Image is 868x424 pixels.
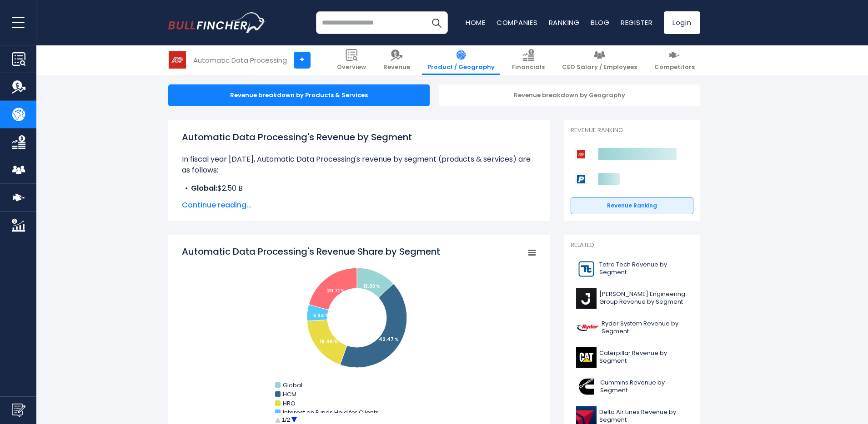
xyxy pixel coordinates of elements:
[193,55,287,65] div: Automatic Data Processing
[591,18,610,27] a: Blog
[576,347,597,368] img: CAT logo
[313,312,329,319] tspan: 5.34 %
[621,18,653,27] a: Register
[182,183,537,194] li: $2.50 B
[282,416,290,423] text: 1/2
[602,320,688,335] span: Ryder System Revenue by Segment
[182,200,537,211] span: Continue reading...
[507,45,550,75] a: Financials
[557,45,642,75] a: CEO Salary / Employees
[576,318,599,338] img: R logo
[649,45,700,75] a: Competitors
[571,316,693,340] a: Ryder System Revenue by Segment
[599,291,688,306] span: [PERSON_NAME] Engineering Group Revenue by Segment
[664,11,700,34] a: Login
[331,45,371,75] a: Overview
[182,130,537,144] h1: Automatic Data Processing's Revenue by Segment
[562,64,637,71] span: CEO Salary / Employees
[576,259,597,279] img: TTEK logo
[571,242,693,249] p: Related
[575,173,587,185] img: Paychex competitors logo
[571,197,693,214] a: Revenue Ranking
[363,283,380,290] tspan: 13.03 %
[294,52,311,69] a: +
[571,375,693,399] a: Cummins Revenue by Segment
[599,409,688,424] span: Delta Air Lines Revenue by Segment
[379,336,399,343] tspan: 42.47 %
[512,64,545,71] span: Financials
[383,64,410,71] span: Revenue
[425,11,448,34] button: Search
[182,154,537,176] p: In fiscal year [DATE], Automatic Data Processing's revenue by segment (products & services) are a...
[337,64,366,71] span: Overview
[169,51,186,69] img: ADP logo
[283,381,302,389] text: Global
[571,127,693,134] p: Revenue Ranking
[571,286,693,311] a: [PERSON_NAME] Engineering Group Revenue by Segment
[191,183,217,193] b: Global:
[599,350,687,365] span: Caterpillar Revenue by Segment
[182,245,440,258] tspan: Automatic Data Processing's Revenue Share by Segment
[497,18,538,27] a: Companies
[168,84,430,106] div: Revenue breakdown by Products & Services
[576,288,597,309] img: J logo
[599,261,687,276] span: Tetra Tech Revenue by Segment
[576,377,597,397] img: CMI logo
[283,390,296,399] text: HCM
[600,379,688,394] span: Cummins Revenue by Segment
[168,12,266,33] img: bullfincher logo
[168,12,266,33] a: Go to homepage
[422,45,500,75] a: Product / Geography
[427,64,495,71] span: Product / Geography
[378,45,416,75] a: Revenue
[320,338,338,345] tspan: 18.46 %
[549,18,580,27] a: Ranking
[466,18,486,27] a: Home
[575,148,587,160] img: Automatic Data Processing competitors logo
[283,408,379,417] text: Interest on Funds Held for Clients
[327,287,345,294] tspan: 20.71 %
[571,256,693,281] a: Tetra Tech Revenue by Segment
[283,399,296,408] text: HRO
[571,345,693,370] a: Caterpillar Revenue by Segment
[654,64,695,71] span: Competitors
[439,84,700,106] div: Revenue breakdown by Geography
